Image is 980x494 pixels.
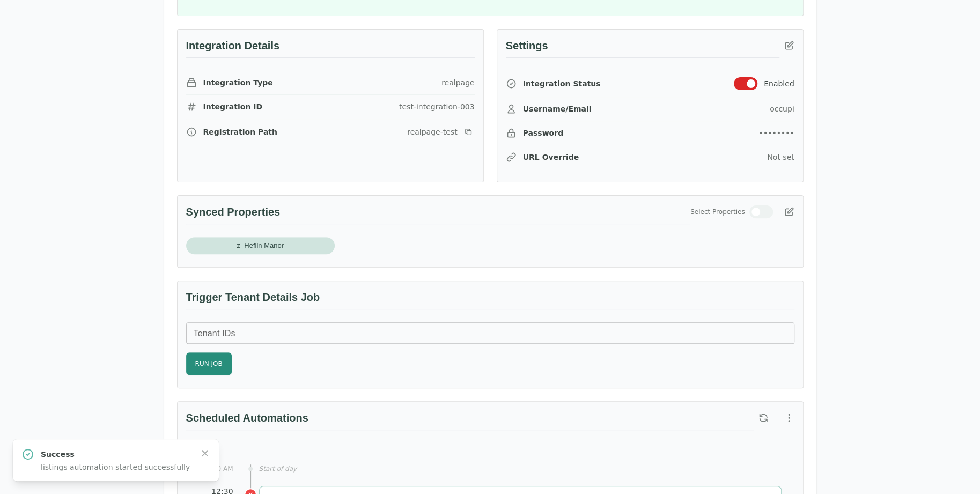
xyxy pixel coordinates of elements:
button: Run Job [186,352,232,375]
h3: Trigger Tenant Details Job [186,290,794,309]
div: •••••••• [758,128,794,138]
div: test-integration-003 [399,101,475,112]
div: realpage-test [407,127,457,137]
h3: Scheduled Automations [186,410,754,430]
div: occupi [770,104,794,114]
div: realpage [441,77,475,88]
span: Username/Email [523,104,592,114]
p: Success [41,449,191,460]
h3: Integration Details [186,38,475,58]
h3: Synced Properties [186,204,691,224]
button: Edit integration properties [779,202,799,222]
span: Integration Type [203,77,273,88]
span: Integration Status [523,78,601,89]
button: Switch to use all properties [749,205,773,218]
span: Integration ID [203,101,263,112]
button: Refresh scheduled automations [754,408,773,427]
button: Edit integration credentials [779,36,799,55]
button: Copy registration link [462,126,475,138]
span: URL Override [523,152,579,163]
span: Enabled [764,78,794,89]
div: Not set [767,152,794,163]
div: Start of day [259,464,782,473]
span: Select Properties [690,208,745,216]
span: Registration Path [203,127,277,137]
div: z_Heflin Manor [186,237,335,254]
p: listings automation started successfully [41,462,191,473]
span: z_Heflin Manor [231,240,290,251]
button: More options [779,408,799,427]
span: Password [523,128,563,138]
h3: Settings [506,38,779,58]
